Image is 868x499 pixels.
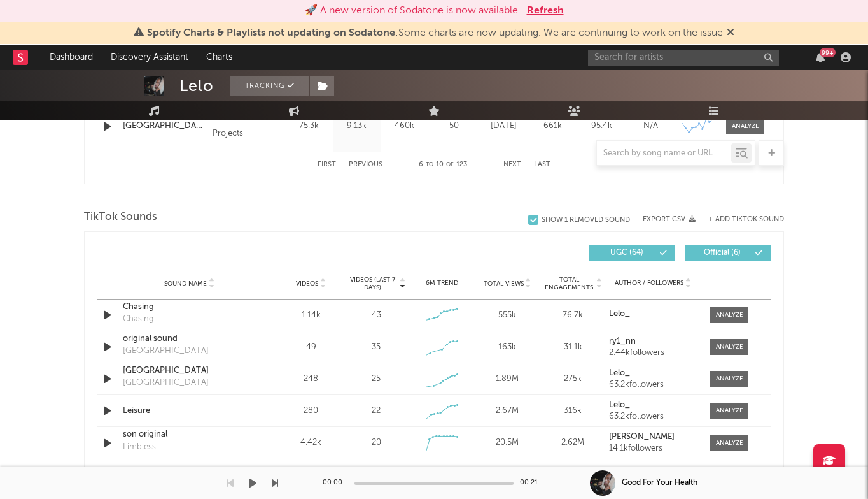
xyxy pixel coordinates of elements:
div: 2.44k followers [609,349,697,358]
a: Leisure [123,405,256,417]
div: 99 + [820,48,836,57]
span: Author / Followers [615,279,683,287]
button: Refresh [527,3,564,18]
span: Official ( 6 ) [693,249,752,257]
div: © 2025 10K Projects [213,111,282,141]
div: 316k [543,405,603,417]
a: Dashboard [41,45,102,70]
div: 2.67M [478,405,537,417]
div: 63.2k followers [609,412,697,421]
div: Chasing [123,313,154,326]
button: Official(6) [685,245,771,261]
div: 25 [372,373,381,386]
div: 6 10 70 [408,465,478,480]
div: 31.1k [543,341,603,354]
span: Spotify Charts & Playlists not updating on Sodatone [147,28,395,38]
div: 20.5M [478,437,537,449]
div: 50 [431,120,476,133]
span: Total Engagements [543,276,595,291]
div: 9.13k [336,120,377,133]
a: son original [123,428,256,441]
button: + Add TikTok Sound [708,216,784,223]
a: Lelo_ [609,310,697,319]
a: [PERSON_NAME] [609,433,697,442]
span: Total Views [484,280,524,287]
div: 63.2k followers [609,380,697,389]
button: + Add TikTok Sound [696,216,784,223]
strong: ry1_nn [609,337,636,345]
div: 1.89M [478,373,537,386]
div: 4.42k [281,437,340,449]
div: 248 [281,373,340,386]
button: Export CSV [643,215,696,223]
a: ry1_nn [609,337,697,346]
button: UGC(64) [589,245,675,261]
div: 22 [372,405,381,417]
span: Sound Name [164,280,207,287]
a: Lelo_ [609,401,697,410]
div: 00:21 [520,475,545,491]
strong: Lelo_ [609,401,630,409]
div: Show 1 Removed Sound [542,216,630,224]
div: 75.3k [288,120,330,133]
div: 555k [478,309,537,322]
div: 49 [281,341,340,354]
div: Lelo [179,76,214,96]
div: 280 [281,405,340,417]
input: Search for artists [588,50,779,66]
span: : Some charts are now updating. We are continuing to work on the issue [147,28,723,38]
a: Lelo_ [609,369,697,378]
div: 43 [372,309,381,322]
div: N/A [629,120,672,133]
div: [DATE] [482,120,525,133]
div: 6M Trend [412,278,472,288]
span: TikTok Sounds [84,210,157,225]
div: 35 [372,341,381,354]
div: 00:00 [323,475,348,491]
div: 2.62M [543,437,603,449]
input: Search by song name or URL [597,148,731,159]
div: 275k [543,373,603,386]
button: 99+ [816,52,825,62]
div: Good For Your Health [622,477,697,489]
strong: Lelo_ [609,369,630,377]
a: Discovery Assistant [102,45,197,70]
div: 🚀 A new version of Sodatone is now available. [305,3,521,18]
button: Tracking [230,76,309,96]
span: Videos [296,280,318,287]
div: 20 [372,437,381,449]
span: Dismiss [727,28,734,38]
span: of [446,162,454,168]
strong: [PERSON_NAME] [609,433,675,441]
div: Limbless [123,441,156,454]
a: Charts [197,45,241,70]
div: 76.7k [543,309,603,322]
div: 163k [478,341,537,354]
span: UGC ( 64 ) [598,249,656,257]
strong: Lelo_ [609,310,630,318]
span: Videos (last 7 days) [347,276,398,291]
a: Chasing [123,301,256,314]
div: 95.4k [580,120,623,133]
div: [GEOGRAPHIC_DATA] [123,377,209,389]
span: to [426,162,433,168]
div: [GEOGRAPHIC_DATA] [123,345,209,358]
div: 1.14k [281,309,340,322]
div: 661k [531,120,574,133]
a: [GEOGRAPHIC_DATA] [123,365,256,377]
div: 460k [384,120,425,133]
a: [GEOGRAPHIC_DATA] [123,120,206,133]
div: 14.1k followers [609,444,697,453]
a: original sound [123,333,256,345]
